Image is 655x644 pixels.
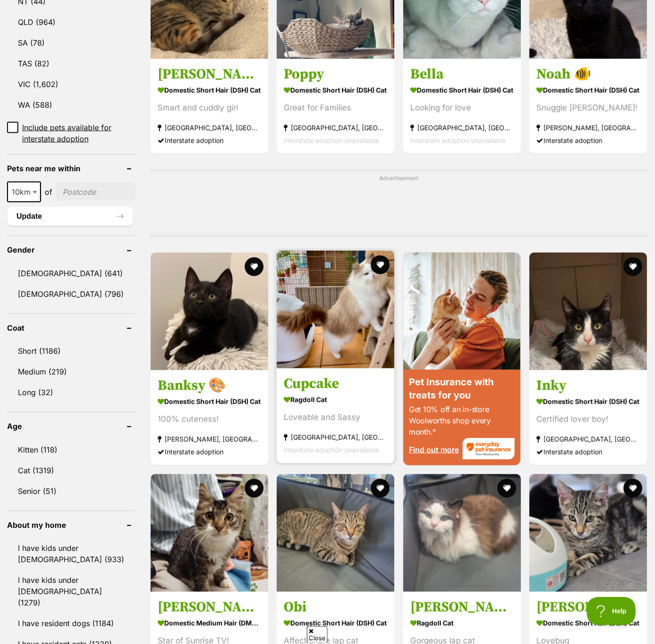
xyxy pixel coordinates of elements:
[277,251,394,368] img: Cupcake - Ragdoll Cat
[410,83,514,97] strong: Domestic Short Hair (DSH) Cat
[371,479,390,498] button: favourite
[158,616,261,630] strong: Domestic Medium Hair (DMH) Cat
[284,375,387,393] h3: Cupcake
[150,169,648,238] div: Advertisement
[7,33,136,53] a: SA (78)
[403,474,521,592] img: Lucy - Ragdoll Cat
[536,445,640,458] div: Interstate adoption
[158,445,261,458] div: Interstate adoption
[536,395,640,408] strong: Domestic Short Hair (DSH) Cat
[151,253,268,370] img: Banksy 🎨 - Domestic Short Hair (DSH) Cat
[536,616,640,630] strong: Domestic Short Hair (DSH) Cat
[536,598,640,616] h3: [PERSON_NAME] [PERSON_NAME]
[529,370,647,465] a: Inky Domestic Short Hair (DSH) Cat Certified lover boy! [GEOGRAPHIC_DATA], [GEOGRAPHIC_DATA] Inte...
[7,440,136,460] a: Kitten (118)
[158,433,261,445] strong: [PERSON_NAME], [GEOGRAPHIC_DATA]
[7,284,136,304] a: [DEMOGRAPHIC_DATA] (796)
[158,413,261,426] div: 100% cuteness!
[277,368,394,463] a: Cupcake Ragdoll Cat Loveable and Sassy [GEOGRAPHIC_DATA], [GEOGRAPHIC_DATA] Interstate adoption u...
[7,613,136,633] a: I have resident dogs (1184)
[410,598,514,616] h3: [PERSON_NAME]
[536,413,640,426] div: Certified lover boy!
[7,95,136,115] a: WA (588)
[7,382,136,402] a: Long (32)
[22,122,136,144] span: Include pets available for interstate adoption
[158,65,261,83] h3: [PERSON_NAME]
[8,185,40,199] span: 10km
[7,521,136,529] header: About my home
[158,395,261,408] strong: Domestic Short Hair (DSH) Cat
[7,362,136,382] a: Medium (219)
[7,570,136,612] a: I have kids under [DEMOGRAPHIC_DATA] (1279)
[410,102,514,114] div: Looking for love
[497,479,516,498] button: favourite
[158,83,261,97] strong: Domestic Short Hair (DSH) Cat
[410,121,514,134] strong: [GEOGRAPHIC_DATA], [GEOGRAPHIC_DATA]
[284,446,379,454] span: Interstate adoption unavailable
[410,136,506,144] span: Interstate adoption unavailable
[7,164,136,173] header: Pets near me within
[7,74,136,94] a: VIC (1,602)
[158,377,261,395] h3: Banksy 🎨
[151,370,268,465] a: Banksy 🎨 Domestic Short Hair (DSH) Cat 100% cuteness! [PERSON_NAME], [GEOGRAPHIC_DATA] Interstate...
[536,134,640,147] div: Interstate adoption
[536,377,640,395] h3: Inky
[284,411,387,424] div: Loveable and Sassy
[410,616,514,630] strong: Ragdoll Cat
[7,422,136,430] header: Age
[151,58,268,154] a: [PERSON_NAME] Domestic Short Hair (DSH) Cat Smart and cuddly girl [GEOGRAPHIC_DATA], [GEOGRAPHIC_...
[7,122,136,144] a: Include pets available for interstate adoption
[403,58,521,154] a: Bella Domestic Short Hair (DSH) Cat Looking for love [GEOGRAPHIC_DATA], [GEOGRAPHIC_DATA] Interst...
[284,598,387,616] h3: Obi
[7,182,41,202] span: 10km
[284,83,387,97] strong: Domestic Short Hair (DSH) Cat
[623,479,642,498] button: favourite
[7,207,133,226] button: Update
[151,474,268,592] img: Mateo - Domestic Medium Hair (DMH) Cat
[7,481,136,501] a: Senior (51)
[284,136,379,144] span: Interstate adoption unavailable
[371,255,390,274] button: favourite
[7,12,136,32] a: QLD (964)
[244,479,263,498] button: favourite
[158,134,261,147] div: Interstate adoption
[529,253,647,370] img: Inky - Domestic Short Hair (DSH) Cat
[56,183,136,201] input: postcode
[284,65,387,83] h3: Poppy
[284,393,387,406] strong: Ragdoll Cat
[536,83,640,97] strong: Domestic Short Hair (DSH) Cat
[307,626,327,643] span: Close
[284,121,387,134] strong: [GEOGRAPHIC_DATA], [GEOGRAPHIC_DATA]
[529,474,647,592] img: Anne Marie - Domestic Short Hair (DSH) Cat
[529,58,647,154] a: Noah 🐠 Domestic Short Hair (DSH) Cat Snuggle [PERSON_NAME]! [PERSON_NAME], [GEOGRAPHIC_DATA] Inte...
[244,257,263,276] button: favourite
[536,121,640,134] strong: [PERSON_NAME], [GEOGRAPHIC_DATA]
[7,341,136,361] a: Short (1186)
[158,121,261,134] strong: [GEOGRAPHIC_DATA], [GEOGRAPHIC_DATA]
[7,324,136,332] header: Coat
[7,246,136,254] header: Gender
[536,433,640,445] strong: [GEOGRAPHIC_DATA], [GEOGRAPHIC_DATA]
[284,102,387,114] div: Great for Families
[284,431,387,444] strong: [GEOGRAPHIC_DATA], [GEOGRAPHIC_DATA]
[158,598,261,616] h3: [PERSON_NAME]
[45,186,52,198] span: of
[536,102,640,114] div: Snuggle [PERSON_NAME]!
[623,257,642,276] button: favourite
[587,597,636,625] iframe: Help Scout Beacon - Open
[7,538,136,569] a: I have kids under [DEMOGRAPHIC_DATA] (933)
[536,65,640,83] h3: Noah 🐠
[7,461,136,480] a: Cat (1319)
[277,474,394,592] img: Obi - Domestic Short Hair (DSH) Cat
[158,102,261,114] div: Smart and cuddly girl
[410,65,514,83] h3: Bella
[284,616,387,630] strong: Domestic Short Hair (DSH) Cat
[277,58,394,154] a: Poppy Domestic Short Hair (DSH) Cat Great for Families [GEOGRAPHIC_DATA], [GEOGRAPHIC_DATA] Inter...
[7,263,136,283] a: [DEMOGRAPHIC_DATA] (641)
[7,54,136,73] a: TAS (82)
